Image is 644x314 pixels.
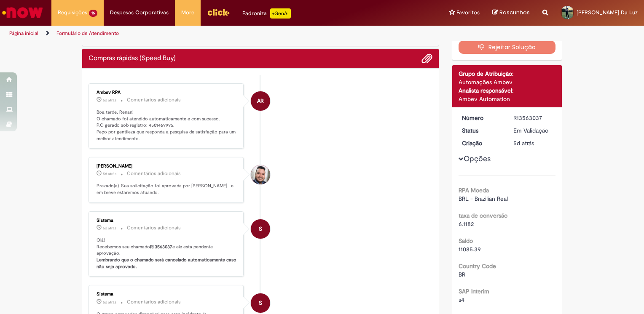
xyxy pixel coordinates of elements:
[459,40,556,54] button: Rejeitar Solução
[513,126,553,135] div: Em Validação
[251,165,270,184] div: Thiago Da Silva Takaoka
[103,171,116,176] span: 5d atrás
[97,109,237,142] p: Boa tarde, Renan! O chamado foi atendido automaticamente e com sucesso. P.O gerado sob registro: ...
[242,8,291,19] div: Padroniza
[251,293,270,313] div: System
[459,186,489,194] b: RPA Moeda
[257,91,264,111] span: AR
[456,139,507,147] dt: Criação
[513,139,534,147] time: 24/09/2025 13:41:40
[270,8,291,19] p: +GenAi
[499,8,530,16] span: Rascunhos
[513,139,553,147] div: 24/09/2025 13:41:40
[89,55,176,62] h2: Compras rápidas (Speed Buy) Histórico de tíquete
[207,6,230,19] img: click_logo_yellow_360x200.png
[103,226,116,231] span: 5d atrás
[456,114,507,122] dt: Número
[459,296,464,303] span: s4
[459,287,489,295] b: SAP Interim
[97,183,237,196] p: Prezado(a), Sua solicitação foi aprovada por [PERSON_NAME] , e em breve estaremos atuando.
[103,226,116,231] time: 24/09/2025 13:41:51
[110,8,169,17] span: Despesas Corporativas
[459,86,556,95] div: Analista responsável:
[127,170,181,177] small: Comentários adicionais
[459,95,556,103] div: Ambev Automation
[127,298,181,306] small: Comentários adicionais
[103,171,116,176] time: 24/09/2025 17:19:20
[459,271,465,278] span: BR
[513,139,534,147] span: 5d atrás
[251,91,270,111] div: Ambev RPA
[103,300,116,305] time: 24/09/2025 13:41:48
[97,90,237,95] div: Ambev RPA
[259,293,262,313] span: S
[513,114,553,122] div: R13563037
[459,237,473,245] b: Saldo
[459,262,496,270] b: Country Code
[97,218,237,223] div: Sistema
[9,30,38,37] a: Página inicial
[97,292,237,297] div: Sistema
[97,237,237,270] p: Olá! Recebemos seu chamado e ele esta pendente aprovação.
[459,245,481,253] span: 11085.39
[459,212,507,219] b: taxa de conversão
[97,164,237,169] div: [PERSON_NAME]
[103,98,116,103] time: 24/09/2025 17:39:43
[89,10,97,17] span: 16
[58,8,87,17] span: Requisições
[181,8,194,17] span: More
[6,26,423,41] ul: Trilhas de página
[259,219,262,239] span: S
[459,78,556,86] div: Automações Ambev
[150,244,172,250] b: R13563037
[103,300,116,305] span: 5d atrás
[456,126,507,135] dt: Status
[127,96,181,104] small: Comentários adicionais
[459,69,556,78] div: Grupo de Atribuição:
[459,195,508,202] span: BRL - Brazilian Real
[56,30,119,37] a: Formulário de Atendimento
[456,8,480,17] span: Favoritos
[127,224,181,232] small: Comentários adicionais
[1,4,44,21] img: ServiceNow
[459,220,474,228] span: 6.1182
[577,9,638,16] span: [PERSON_NAME] Da Luz
[97,257,238,270] b: Lembrando que o chamado será cancelado automaticamente caso não seja aprovado.
[251,219,270,239] div: System
[492,9,530,17] a: Rascunhos
[103,98,116,103] span: 5d atrás
[421,53,432,64] button: Adicionar anexos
